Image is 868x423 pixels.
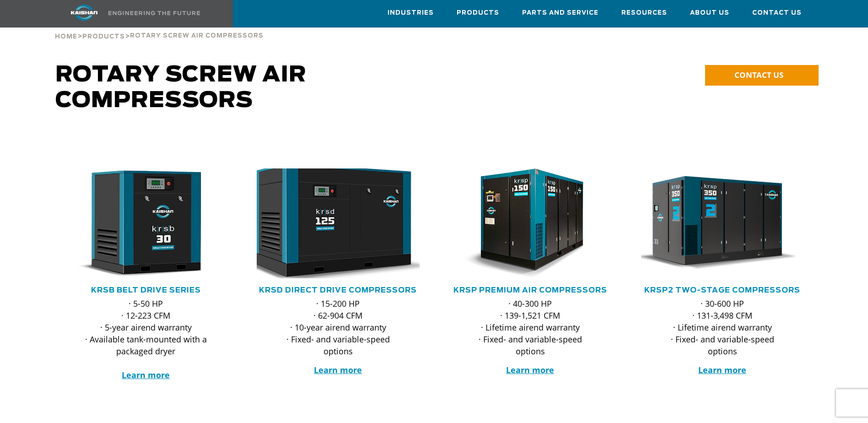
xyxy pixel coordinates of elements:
[467,298,593,357] p: · 40-300 HP · 139-1,521 CFM · Lifetime airend warranty · Fixed- and variable-speed options
[242,163,421,284] img: krsd125
[522,0,598,25] a: Parts and Service
[259,287,417,294] a: KRSD Direct Drive Compressors
[690,8,729,18] span: About Us
[634,168,797,278] img: krsp350
[55,34,77,40] span: Home
[621,8,667,18] span: Resources
[522,8,598,18] span: Parts and Service
[55,32,77,40] a: Home
[621,0,667,25] a: Resources
[388,0,434,25] a: Industries
[50,5,119,21] img: kaishan logo
[752,0,802,25] a: Contact Us
[659,298,786,357] p: · 30-600 HP · 131-3,498 CFM · Lifetime airend warranty · Fixed- and variable-speed options
[82,34,125,40] span: Products
[65,168,227,278] div: krsb30
[506,364,554,375] a: Learn more
[698,364,746,375] a: Learn more
[314,364,362,375] a: Learn more
[644,287,800,294] a: KRSP2 Two-Stage Compressors
[449,168,612,278] div: krsp150
[122,369,170,380] a: Learn more
[58,168,221,278] img: krsb30
[705,65,819,86] a: CONTACT US
[690,0,729,25] a: About Us
[91,287,201,294] a: KRSB Belt Drive Series
[275,298,401,357] p: · 15-200 HP · 62-904 CFM · 10-year airend warranty · Fixed- and variable-speed options
[641,168,804,278] div: krsp350
[453,287,607,294] a: KRSP Premium Air Compressors
[457,8,499,18] span: Products
[734,70,783,80] span: CONTACT US
[82,32,125,40] a: Products
[130,33,264,39] span: Rotary Screw Air Compressors
[442,168,605,278] img: krsp150
[108,11,200,15] img: Engineering the future
[257,168,420,278] div: krsd125
[388,8,434,18] span: Industries
[83,298,209,381] p: · 5-50 HP · 12-223 CFM · 5-year airend warranty · Available tank-mounted with a packaged dryer
[457,0,499,25] a: Products
[55,64,307,112] span: Rotary Screw Air Compressors
[752,8,802,18] span: Contact Us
